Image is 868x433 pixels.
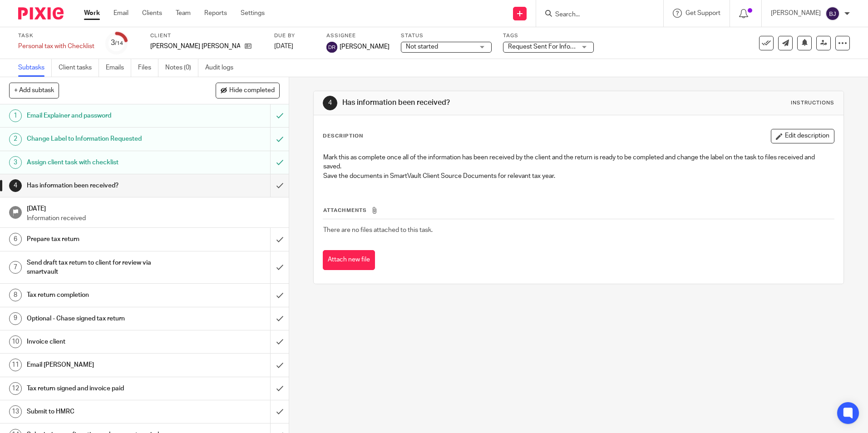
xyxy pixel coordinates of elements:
[771,129,834,143] button: Edit description
[113,9,128,18] a: Email
[59,59,99,77] a: Client tasks
[9,289,22,301] div: 8
[401,32,492,39] label: Status
[9,359,22,371] div: 11
[9,261,22,274] div: 7
[27,202,280,213] h1: [DATE]
[9,233,22,246] div: 6
[9,156,22,169] div: 3
[686,10,720,16] span: Get Support
[27,358,183,372] h1: Email [PERSON_NAME]
[825,6,840,21] img: svg%3E
[27,179,183,192] h1: Has information been received?
[27,132,183,146] h1: Change Label to Information Requested
[27,288,183,302] h1: Tax return completion
[150,42,240,51] p: [PERSON_NAME] [PERSON_NAME]
[9,312,22,325] div: 9
[554,11,636,19] input: Search
[9,133,22,146] div: 2
[9,382,22,395] div: 12
[9,335,22,348] div: 10
[340,42,390,51] span: [PERSON_NAME]
[229,87,275,94] span: Hide completed
[150,32,263,39] label: Client
[508,44,592,50] span: Request Sent For Information
[771,9,821,18] p: [PERSON_NAME]
[27,156,183,169] h1: Assign client task with checklist
[115,41,123,46] small: /14
[27,382,183,395] h1: Tax return signed and invoice paid
[241,9,265,18] a: Settings
[138,59,158,77] a: Files
[27,405,183,418] h1: Submit to HMRC
[111,38,123,48] div: 3
[216,83,280,98] button: Hide completed
[323,153,833,172] p: Mark this as complete once all of the information has been received by the client and the return ...
[27,256,183,279] h1: Send draft tax return to client for review via smartvault
[323,96,337,110] div: 4
[27,109,183,123] h1: Email Explainer and password
[205,59,240,77] a: Audit logs
[27,312,183,325] h1: Optional - Chase signed tax return
[84,9,100,18] a: Work
[204,9,227,18] a: Reports
[406,44,438,50] span: Not started
[18,7,64,20] img: Pixie
[323,227,433,233] span: There are no files attached to this task.
[9,83,59,98] button: + Add subtask
[323,250,375,271] button: Attach new file
[27,232,183,246] h1: Prepare tax return
[342,98,598,108] h1: Has information been received?
[18,59,52,77] a: Subtasks
[323,133,363,140] p: Description
[165,59,198,77] a: Notes (0)
[27,214,280,223] p: Information received
[9,405,22,418] div: 13
[18,32,94,39] label: Task
[176,9,191,18] a: Team
[142,9,162,18] a: Clients
[27,335,183,349] h1: Invoice client
[326,32,390,39] label: Assignee
[106,59,131,77] a: Emails
[274,32,315,39] label: Due by
[326,42,337,53] img: svg%3E
[9,179,22,192] div: 4
[791,99,834,107] div: Instructions
[323,172,833,181] p: Save the documents in SmartVault Client Source Documents for relevant tax year.
[9,109,22,122] div: 1
[18,42,94,51] div: Personal tax with Checklist
[503,32,594,39] label: Tags
[274,43,293,49] span: [DATE]
[323,208,367,213] span: Attachments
